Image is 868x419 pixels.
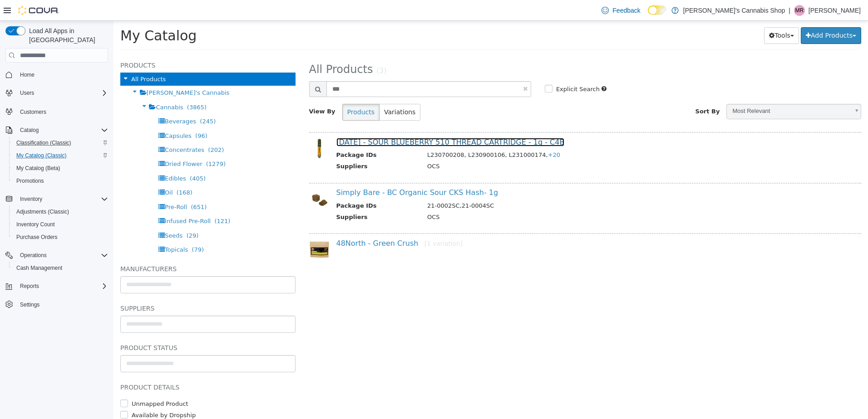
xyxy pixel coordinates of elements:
[2,105,112,118] button: Customers
[196,87,222,94] span: View By
[16,281,43,292] button: Reports
[13,175,48,186] a: Promotions
[223,117,451,126] a: [DATE] - SOUR BLUEBERRY 510 THREAD CARTRIDGE - 1g - C4B
[16,250,108,261] span: Operations
[20,195,42,203] span: Inventory
[25,26,108,44] span: Load All Apps in [GEOGRAPHIC_DATA]
[13,137,108,148] span: Classification (Classic)
[13,232,108,243] span: Purchase Orders
[101,197,117,204] span: (121)
[613,83,735,97] span: Most Relevant
[223,130,307,141] th: Package IDs
[86,97,102,104] span: (245)
[687,6,748,23] button: Add Products
[16,390,82,399] label: Available by Dropship
[20,301,39,308] span: Settings
[13,150,108,161] span: My Catalog (Classic)
[223,167,385,176] a: Simply Bare - BC Organic Sour CKS Hash- 1g
[20,89,34,97] span: Users
[223,192,307,203] th: Suppliers
[16,299,108,310] span: Settings
[16,107,50,117] a: Customers
[13,219,108,230] span: Inventory Count
[73,211,85,218] span: (29)
[13,206,73,217] a: Adjustments (Classic)
[94,126,110,132] span: (202)
[51,126,91,132] span: Concentrates
[13,219,59,230] a: Inventory Count
[13,263,66,273] a: Cash Management
[51,154,73,161] span: Edibles
[9,205,112,218] button: Adjustments (Classic)
[13,263,108,273] span: Cash Management
[307,192,728,203] td: OCS
[51,168,59,175] span: Oil
[307,180,728,192] td: 21-0002SC,21-0004SC
[51,183,74,190] span: Pre-Roll
[16,125,42,136] button: Catalog
[223,180,307,192] th: Package IDs
[2,193,112,205] button: Inventory
[77,183,93,190] span: (651)
[51,211,69,218] span: Seeds
[63,168,79,175] span: (168)
[51,140,89,146] span: Dried Flower
[13,137,75,148] a: Classification (Classic)
[93,140,112,146] span: (1279)
[2,298,112,311] button: Settings
[5,64,108,335] nav: Complex example
[16,264,62,272] span: Cash Management
[223,218,349,227] a: 48North - Green Crush[1 variation]
[16,250,50,261] button: Operations
[2,280,112,292] button: Reports
[263,46,273,54] small: (3)
[266,83,307,100] button: Variations
[13,150,70,161] a: My Catalog (Classic)
[7,282,182,293] h5: Suppliers
[13,175,108,186] span: Promotions
[9,149,112,162] button: My Catalog (Classic)
[612,6,640,15] span: Feedback
[51,225,74,232] span: Topicals
[51,197,97,204] span: Infused Pre-Roll
[7,322,182,332] h5: Product Status
[16,234,58,241] span: Purchase Orders
[51,112,78,118] span: Capsules
[196,117,216,138] img: 150
[20,127,39,134] span: Catalog
[16,69,38,80] a: Home
[16,177,44,185] span: Promotions
[9,175,112,187] button: Promotions
[13,163,108,174] span: My Catalog (Beta)
[16,106,108,117] span: Customers
[16,379,75,388] label: Unmapped Product
[18,6,59,15] img: Cova
[42,83,69,90] span: Cannabis
[20,252,47,259] span: Operations
[2,124,112,136] button: Catalog
[16,221,55,228] span: Inventory Count
[16,194,46,205] button: Inventory
[223,141,307,152] th: Suppliers
[794,5,805,16] div: Marc Riendeau
[2,68,112,81] button: Home
[20,283,39,290] span: Reports
[9,162,112,175] button: My Catalog (Beta)
[613,83,748,98] a: Most Relevant
[440,64,486,73] label: Explicit Search
[651,6,686,23] button: Tools
[16,152,67,159] span: My Catalog (Classic)
[196,168,216,189] img: 150
[582,87,607,94] span: Sort By
[789,5,790,16] p: |
[2,249,112,262] button: Operations
[13,163,64,174] a: My Catalog (Beta)
[16,299,43,310] a: Settings
[16,208,69,215] span: Adjustments (Classic)
[16,194,108,205] span: Inventory
[434,131,447,137] span: +20
[18,55,52,62] span: All Products
[7,39,182,50] h5: Products
[683,5,785,16] p: [PERSON_NAME]'s Cannabis Shop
